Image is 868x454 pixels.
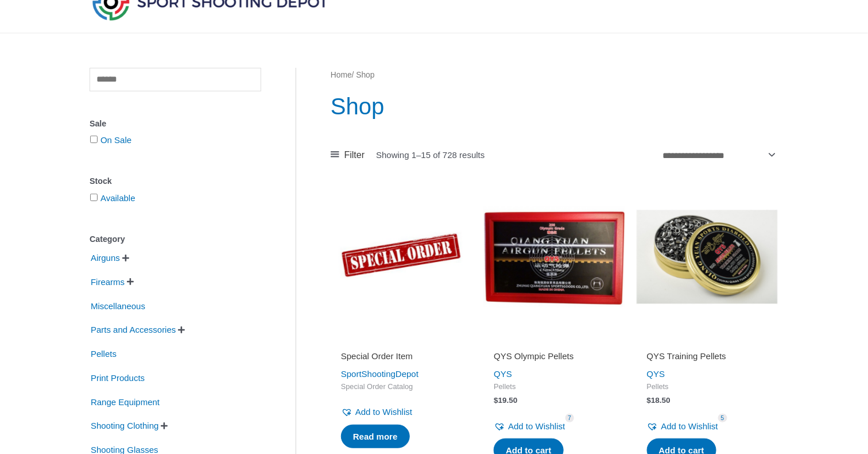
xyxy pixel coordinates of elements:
div: Sale [90,116,261,132]
iframe: Customer reviews powered by Trustpilot [647,334,768,348]
iframe: Customer reviews powered by Trustpilot [341,334,462,348]
span: $ [647,396,652,405]
div: Category [90,231,261,248]
span: Firearms [90,272,126,292]
img: QYS Training Pellets [637,186,778,328]
span: Add to Wishlist [355,407,412,417]
input: On Sale [90,136,98,143]
img: Special Order Item [331,186,472,328]
a: Parts and Accessories [90,324,177,334]
img: QYS Olympic Pellets [483,186,625,328]
select: Shop order [658,145,778,164]
span:  [161,422,168,430]
a: Pellets [90,348,118,358]
a: Add to Wishlist [341,404,412,420]
a: Special Order Item [341,351,462,366]
span: $ [494,396,498,405]
div: Stock [90,173,261,190]
span: Add to Wishlist [508,421,565,431]
a: Home [331,71,352,79]
input: Available [90,194,98,201]
span: Airguns [90,248,121,268]
bdi: 19.50 [494,396,517,405]
span: Add to Wishlist [661,421,718,431]
span: 5 [718,414,727,422]
h2: Special Order Item [341,351,462,362]
a: QYS [494,369,512,379]
h2: QYS Olympic Pellets [494,351,614,362]
a: Filter [331,147,365,164]
span: Shooting Clothing [90,416,160,436]
p: Showing 1–15 of 728 results [376,151,485,159]
bdi: 18.50 [647,396,671,405]
a: Add to Wishlist [494,418,565,434]
h1: Shop [331,90,778,122]
iframe: Customer reviews powered by Trustpilot [494,334,614,348]
a: QYS Olympic Pellets [494,351,614,366]
a: QYS [647,369,665,379]
span:  [122,254,129,262]
a: Print Products [90,372,146,382]
span:  [178,326,185,334]
a: Firearms [90,276,126,286]
a: Airguns [90,252,121,262]
span: 7 [565,414,575,422]
a: QYS Training Pellets [647,351,768,366]
a: Shooting Clothing [90,420,160,430]
a: Read more about “Special Order Item” [341,425,410,449]
span: Parts and Accessories [90,320,177,340]
nav: Breadcrumb [331,68,778,83]
a: Shooting Glasses [90,444,160,454]
span: Miscellaneous [90,297,146,316]
h2: QYS Training Pellets [647,351,768,362]
a: SportShootingDepot [341,369,418,379]
span: Pellets [647,382,768,392]
span: Pellets [494,382,614,392]
span: Range Equipment [90,393,161,412]
span: Special Order Catalog [341,382,462,392]
a: Miscellaneous [90,300,146,310]
a: Range Equipment [90,396,161,406]
span:  [127,278,134,286]
span: Pellets [90,344,118,364]
a: On Sale [100,135,131,145]
a: Add to Wishlist [647,418,718,434]
span: Print Products [90,368,146,388]
span: Filter [344,147,365,164]
a: Available [100,193,135,203]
